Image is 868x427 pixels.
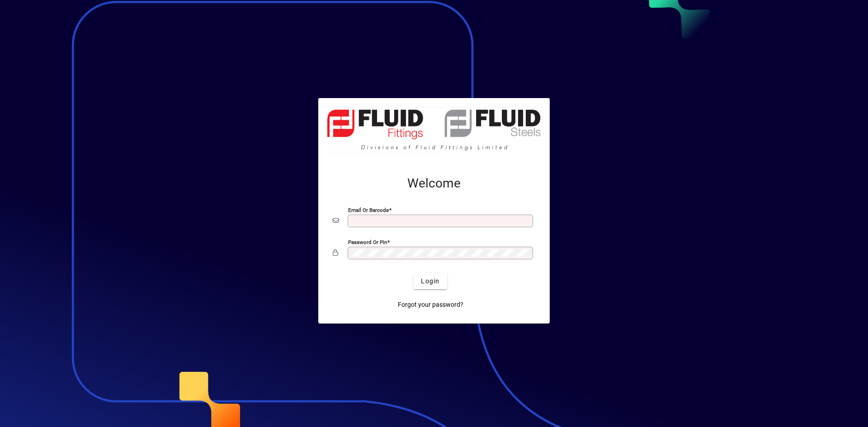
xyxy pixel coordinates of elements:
[421,277,439,286] span: Login
[348,207,389,213] mat-label: Email or Barcode
[414,273,447,289] button: Login
[348,239,387,245] mat-label: Password or Pin
[333,176,535,191] h2: Welcome
[398,300,463,310] span: Forgot your password?
[394,296,467,313] a: Forgot your password?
